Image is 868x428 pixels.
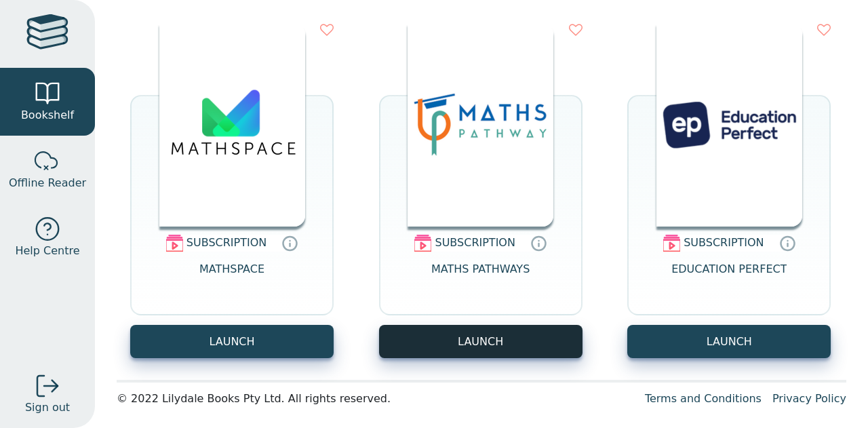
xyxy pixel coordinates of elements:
span: SUBSCRIPTION [186,236,267,249]
button: LAUNCH [627,325,831,358]
button: LAUNCH [379,325,583,358]
span: MATHSPACE [199,261,264,294]
span: SUBSCRIPTION [435,236,515,249]
a: Digital subscriptions can include coursework, exercises and interactive content. Subscriptions ar... [779,235,795,252]
img: 72d1a00a-2440-4d08-b23c-fe2119b8f9a7.png [656,23,802,227]
a: Digital subscriptions can include coursework, exercises and interactive content. Subscriptions ar... [281,235,298,252]
span: MATHS PATHWAYS [431,261,530,294]
span: Offline Reader [9,175,86,191]
button: LAUNCH [130,325,334,358]
a: Terms and Conditions [645,392,762,405]
span: Help Centre [15,243,79,259]
img: subscription.svg [414,235,431,252]
span: Bookshelf [21,107,74,123]
a: Privacy Policy [772,392,846,405]
span: Sign out [25,400,70,416]
span: EDUCATION PERFECT [671,261,787,294]
img: 3071d517-0bbb-4396-8d16-6d1dc2d979a7.png [408,23,553,227]
span: SUBSCRIPTION [684,236,764,249]
img: b19bba3b-737c-47ce-9f3f-e6a96a48e5de.png [159,23,305,227]
a: Digital subscriptions can include coursework, exercises and interactive content. Subscriptions ar... [530,235,547,252]
div: © 2022 Lilydale Books Pty Ltd. All rights reserved. [117,391,634,407]
img: subscription.svg [663,235,680,252]
img: subscription.svg [166,235,183,252]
